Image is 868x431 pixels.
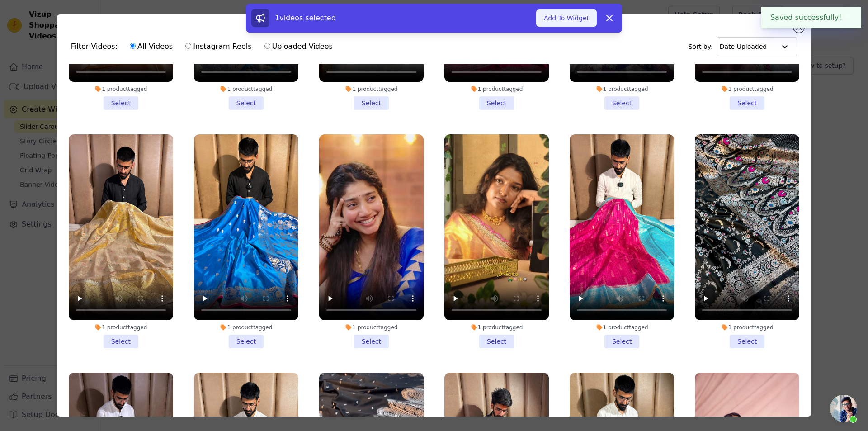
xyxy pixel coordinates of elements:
div: 1 product tagged [695,324,799,331]
label: Instagram Reels [185,41,252,52]
div: 1 product tagged [570,324,674,331]
div: 1 product tagged [695,85,799,93]
button: Add To Widget [536,9,597,27]
div: Sort by: [689,37,797,56]
div: 1 product tagged [194,85,298,93]
div: 1 product tagged [319,324,424,331]
div: 1 product tagged [444,324,549,331]
div: 1 product tagged [444,85,549,93]
label: Uploaded Videos [264,41,333,52]
span: 1 videos selected [275,14,336,22]
label: All Videos [129,41,173,52]
button: Close [842,12,852,23]
div: Open chat [830,395,857,422]
div: 1 product tagged [69,324,173,331]
div: Saved successfully! [761,7,861,28]
div: Filter Videos: [71,36,338,57]
div: 1 product tagged [194,324,298,331]
div: 1 product tagged [570,85,674,93]
div: 1 product tagged [69,85,173,93]
div: 1 product tagged [319,85,424,93]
